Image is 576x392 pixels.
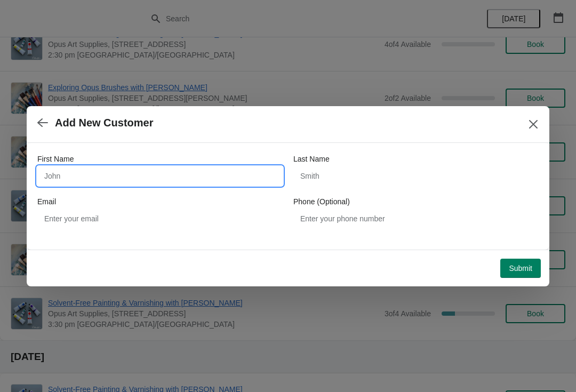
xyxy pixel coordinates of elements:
label: Email [37,196,56,207]
button: Close [524,115,543,134]
input: Enter your phone number [293,209,539,228]
h2: Add New Customer [55,117,153,129]
input: John [37,166,283,186]
label: Phone (Optional) [293,196,350,207]
label: Last Name [293,154,330,164]
label: First Name [37,154,74,164]
input: Smith [293,166,539,186]
span: Submit [509,264,532,273]
button: Submit [500,259,541,278]
input: Enter your email [37,209,283,228]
